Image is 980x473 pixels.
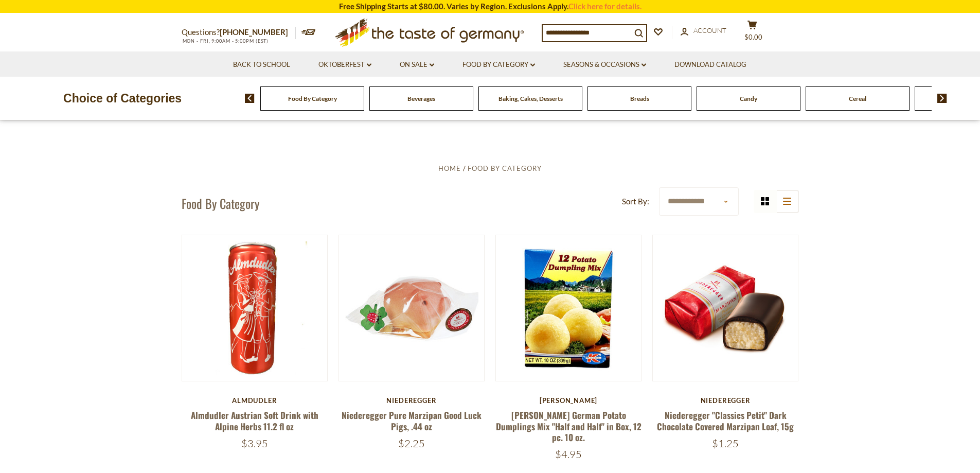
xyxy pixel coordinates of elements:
[495,396,642,405] div: [PERSON_NAME]
[744,33,762,41] span: $0.00
[622,195,649,208] label: Sort By:
[182,196,259,211] h1: Food By Category
[438,164,461,172] a: Home
[849,95,866,102] a: Cereal
[398,437,425,450] span: $2.25
[568,2,642,11] a: Click here for details.
[233,59,290,71] a: Back to School
[338,396,485,405] div: Niederegger
[462,59,535,71] a: Food By Category
[288,95,337,102] a: Food By Category
[555,448,582,461] span: $4.95
[339,235,485,381] img: Niederegger Pure Marzipan Good Luck Pigs, .44 oz
[182,396,328,405] div: Almdudler
[937,94,947,103] img: next arrow
[245,94,255,103] img: previous arrow
[496,409,642,444] a: [PERSON_NAME] German Potato Dumplings Mix "Half and Half" in Box, 12 pc. 10 oz.
[693,26,726,34] span: Account
[652,396,799,405] div: Niederegger
[468,164,542,172] a: Food By Category
[712,437,739,450] span: $1.25
[241,437,268,450] span: $3.95
[563,59,646,71] a: Seasons & Occasions
[681,25,726,37] a: Account
[657,409,794,432] a: Niederegger "Classics Petit" Dark Chocolate Covered Marzipan Loaf, 15g
[653,254,798,362] img: Niederegger "Classics Petit" Dark Chocolate Covered Marzipan Loaf, 15g
[630,95,649,102] a: Breads
[342,409,482,432] a: Niederegger Pure Marzipan Good Luck Pigs, .44 oz
[496,235,642,381] img: Dr. Knoll German Potato Dumplings Mix "Half and Half" in Box, 12 pc. 10 oz.
[182,38,269,44] span: MON - FRI, 9:00AM - 5:00PM (EST)
[740,95,757,102] a: Candy
[737,20,768,46] button: $0.00
[400,59,434,71] a: On Sale
[318,59,371,71] a: Oktoberfest
[191,409,318,432] a: Almdudler Austrian Soft Drink with Alpine Herbs 11.2 fl oz
[407,95,435,102] a: Beverages
[498,95,563,102] a: Baking, Cakes, Desserts
[220,27,288,37] a: [PHONE_NUMBER]
[182,235,328,381] img: Almdudler Austrian Soft Drink with Alpine Herbs 11.2 fl oz
[674,59,746,71] a: Download Catalog
[182,26,296,39] p: Questions?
